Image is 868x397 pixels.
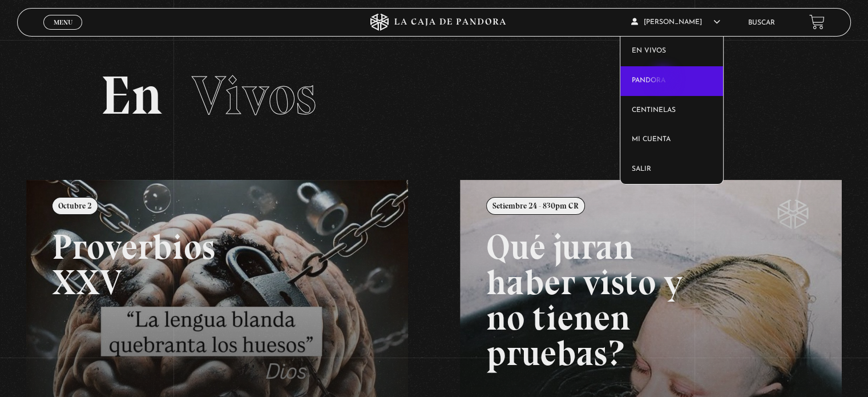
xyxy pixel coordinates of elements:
[748,19,775,26] a: Buscar
[620,66,724,96] a: Pandora
[100,69,767,123] h2: En
[50,29,76,37] span: Cerrar
[620,96,724,126] a: Centinelas
[809,14,825,30] a: View your shopping cart
[192,63,316,128] span: Vivos
[620,37,724,66] a: En vivos
[620,125,724,155] a: Mi cuenta
[54,19,72,26] span: Menu
[631,19,720,26] span: [PERSON_NAME]
[620,155,724,185] a: Salir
